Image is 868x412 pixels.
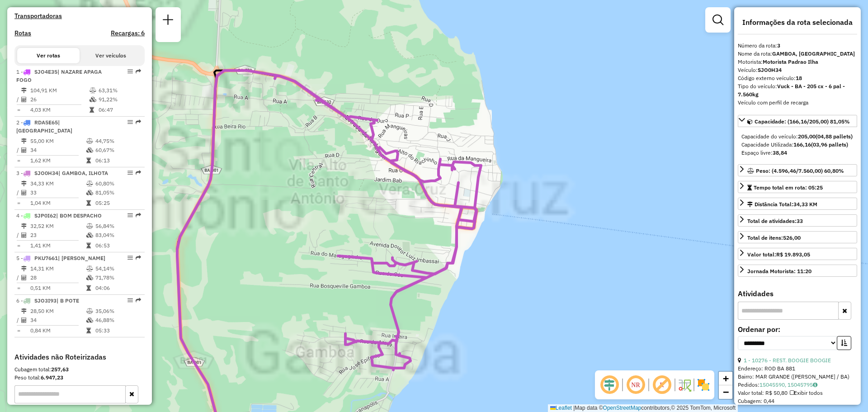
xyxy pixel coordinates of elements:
[30,222,86,231] td: 32,52 KM
[16,241,21,250] td: =
[811,141,848,148] strong: (03,96 pallets)
[86,232,93,238] i: % de utilização da cubagem
[796,75,802,81] strong: 18
[573,405,575,411] span: |
[793,201,817,208] span: 34,33 KM
[86,275,93,280] i: % de utilização da cubagem
[30,326,86,335] td: 0,84 KM
[14,353,145,361] h4: Atividades não Roteirizadas
[127,69,133,74] em: Opções
[86,317,93,323] i: % de utilização da cubagem
[738,66,857,74] div: Veículo:
[57,297,79,304] span: | B POTE
[30,137,86,146] td: 55,00 KM
[723,373,729,384] span: +
[603,405,642,411] a: OpenStreetMap
[741,141,854,149] div: Capacidade Utilizada:
[16,316,21,325] td: /
[51,366,69,373] strong: 257,63
[738,164,857,176] a: Peso: (4.596,46/7.560,00) 60,80%
[30,199,86,208] td: 1,04 KM
[30,179,86,188] td: 34,33 KM
[34,68,57,75] span: SJO4E35
[738,381,857,389] div: Pedidos:
[95,222,141,231] td: 56,84%
[86,266,93,271] i: % de utilização do peso
[86,138,93,144] i: % de utilização do peso
[709,11,727,29] a: Exibir filtros
[741,149,854,157] div: Espaço livre:
[16,105,21,114] td: =
[30,284,86,293] td: 0,51 KM
[30,95,89,104] td: 26
[86,243,91,248] i: Tempo total em rota
[136,69,141,74] em: Rota exportada
[797,218,803,224] strong: 33
[86,190,93,195] i: % de utilização da cubagem
[34,170,58,176] span: SJO0H34
[783,234,801,241] strong: 526,00
[696,378,711,392] img: Exibir/Ocultar setores
[30,316,86,325] td: 34
[16,119,72,134] span: 2 -
[95,146,141,155] td: 60,67%
[95,137,141,146] td: 44,75%
[738,324,857,335] label: Ordenar por:
[86,147,93,153] i: % de utilização da cubagem
[80,48,142,63] button: Ver veículos
[747,218,803,224] span: Total de atividades:
[86,328,91,333] i: Tempo total em rota
[136,213,141,218] em: Rota exportada
[548,404,738,412] div: Map data © contributors,© 2025 TomTom, Microsoft
[14,365,145,374] div: Cubagem total:
[17,48,80,63] button: Ver rotas
[747,234,801,242] div: Total de itens:
[159,11,177,31] a: Nova sessão e pesquisa
[16,297,79,304] span: 6 -
[599,374,620,396] span: Ocultar deslocamento
[95,316,141,325] td: 46,88%
[127,170,133,175] em: Opções
[95,307,141,316] td: 35,06%
[127,213,133,218] em: Opções
[738,115,857,127] a: Capacidade: (166,16/205,00) 81,05%
[723,386,729,398] span: −
[16,255,105,261] span: 5 -
[136,298,141,303] em: Rota exportada
[95,199,141,208] td: 05:25
[837,336,851,350] button: Ordem crescente
[738,18,857,27] h4: Informações da rota selecionada
[16,273,21,282] td: /
[30,231,86,240] td: 23
[30,105,89,114] td: 4,03 KM
[738,389,857,397] div: Valor total: R$ 50,80
[34,297,57,304] span: SJO3I93
[21,308,27,314] i: Distância Total
[738,248,857,260] a: Valor total:R$ 19.893,05
[30,264,86,273] td: 14,31 KM
[58,170,108,176] span: | GAMBOA, ILHOTA
[741,133,854,141] div: Capacidade do veículo:
[14,374,145,382] div: Peso total:
[16,156,21,165] td: =
[21,317,27,323] i: Total de Atividades
[34,119,58,126] span: RDA5E65
[58,255,105,261] span: | [PERSON_NAME]
[16,326,21,335] td: =
[90,97,96,102] i: % de utilização da cubagem
[773,149,787,156] strong: 38,84
[95,188,141,197] td: 81,05%
[763,58,818,65] strong: Motorista Padrao Ilha
[16,68,102,83] span: 1 -
[790,389,823,396] span: Exibir todos
[754,184,823,191] span: Tempo total em rota: 05:25
[744,357,831,364] a: 1 - 10276 - REST. BOOGIE BOOGIE
[86,285,91,291] i: Tempo total em rota
[738,231,857,243] a: Total de itens:526,00
[95,273,141,282] td: 71,78%
[111,29,145,37] h4: Recargas: 6
[98,95,141,104] td: 91,22%
[793,141,811,148] strong: 166,16
[738,58,857,66] div: Motorista:
[21,232,27,238] i: Total de Atividades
